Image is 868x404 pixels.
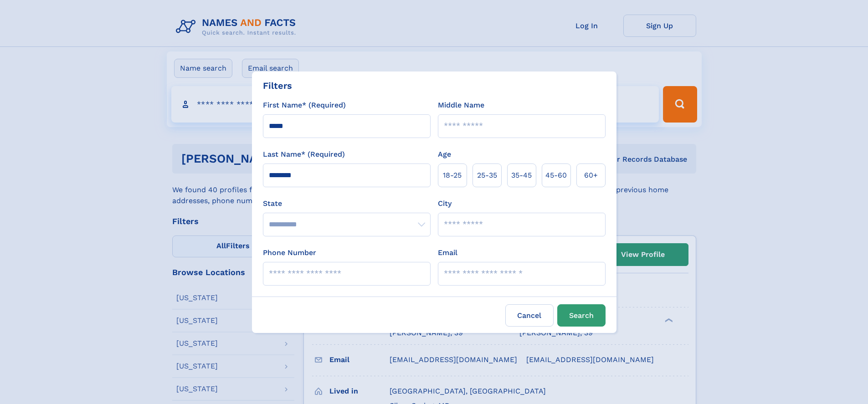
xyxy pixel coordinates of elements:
[505,304,554,327] label: Cancel
[263,79,292,92] div: Filters
[263,100,346,111] label: First Name* (Required)
[438,247,457,258] label: Email
[438,198,452,209] label: City
[477,170,497,181] span: 25‑35
[511,170,532,181] span: 35‑45
[545,170,567,181] span: 45‑60
[557,304,606,327] button: Search
[263,247,316,258] label: Phone Number
[438,149,451,160] label: Age
[438,100,484,111] label: Middle Name
[263,198,431,209] label: State
[443,170,462,181] span: 18‑25
[263,149,345,160] label: Last Name* (Required)
[584,170,598,181] span: 60+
